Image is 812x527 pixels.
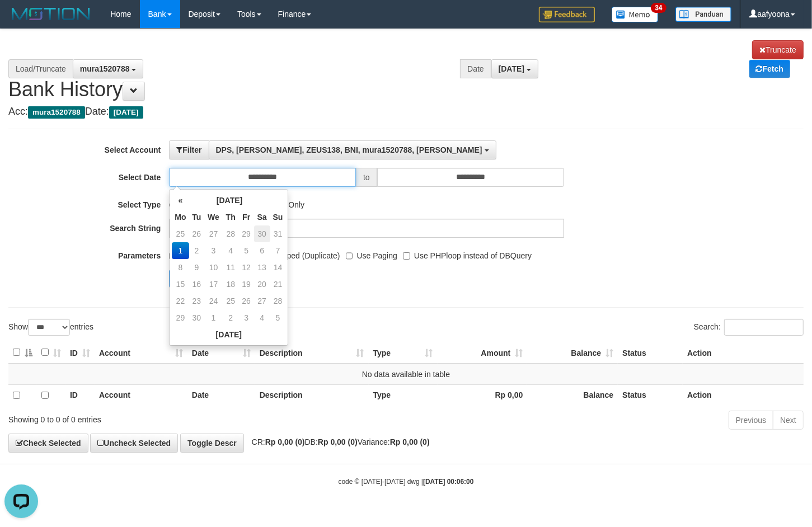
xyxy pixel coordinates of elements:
[204,309,223,326] td: 1
[8,40,804,101] h1: Bank History
[254,259,270,276] td: 13
[189,225,205,242] td: 26
[8,342,37,364] th: : activate to sort column descending
[8,6,93,22] img: MOTION_logo.png
[460,59,491,78] div: Date
[255,384,369,406] th: Description
[223,242,239,259] td: 4
[216,145,482,154] span: DPS, [PERSON_NAME], ZEUS138, BNI, mura1520788, [PERSON_NAME]
[189,192,270,209] th: [DATE]
[37,342,65,364] th: : activate to sort column ascending
[65,342,95,364] th: ID: activate to sort column ascending
[109,106,143,119] span: [DATE]
[223,209,239,225] th: Th
[675,7,731,22] img: panduan.png
[8,410,330,425] div: Showing 0 to 0 of 0 entries
[270,225,286,242] td: 31
[618,342,683,364] th: Status
[254,242,270,259] td: 6
[73,59,144,78] button: mura1520788
[80,64,130,73] span: mura1520788
[8,319,93,336] label: Show entries
[270,242,286,259] td: 7
[172,276,189,293] td: 15
[172,259,189,276] td: 8
[8,106,804,117] h4: Acc: Date:
[403,246,532,261] label: Use PHPloop instead of DBQuery
[729,411,773,430] a: Previous
[95,342,187,364] th: Account: activate to sort column ascending
[246,437,430,446] span: CR: DB: Variance:
[612,7,659,22] img: Button%20Memo.svg
[773,411,804,430] a: Next
[539,7,595,22] img: Feedback.jpg
[189,242,205,259] td: 2
[270,276,286,293] td: 21
[254,309,270,326] td: 4
[346,246,397,261] label: Use Paging
[239,209,254,225] th: Fr
[169,140,209,159] button: Filter
[239,309,254,326] td: 3
[694,319,804,336] label: Search:
[438,342,528,364] th: Amount: activate to sort column ascending
[172,209,189,225] th: Mo
[204,276,223,293] td: 17
[239,242,254,259] td: 5
[423,478,473,486] strong: [DATE] 00:06:00
[28,106,85,119] span: mura1520788
[499,64,524,73] span: [DATE]
[527,342,618,364] th: Balance: activate to sort column ascending
[618,384,683,406] th: Status
[8,59,73,78] div: Load/Truncate
[749,60,790,78] a: Fetch
[95,384,187,406] th: Account
[255,342,369,364] th: Description: activate to sort column ascending
[403,252,410,260] input: Use PHPloop instead of DBQuery
[369,342,438,364] th: Type: activate to sort column ascending
[172,192,189,209] th: «
[189,276,205,293] td: 16
[369,384,438,406] th: Type
[189,309,205,326] td: 30
[90,434,178,453] a: Uncheck Selected
[204,293,223,309] td: 24
[209,140,496,159] button: DPS, [PERSON_NAME], ZEUS138, BNI, mura1520788, [PERSON_NAME]
[223,276,239,293] td: 18
[189,293,205,309] td: 23
[254,225,270,242] td: 30
[254,209,270,225] th: Sa
[172,242,189,259] td: 1
[180,434,244,453] a: Toggle Descr
[8,364,804,385] td: No data available in table
[172,225,189,242] td: 25
[238,246,340,261] label: Show Skipped (Duplicate)
[239,276,254,293] td: 19
[65,384,95,406] th: ID
[204,259,223,276] td: 10
[270,259,286,276] td: 14
[270,309,286,326] td: 5
[318,437,358,446] strong: Rp 0,00 (0)
[187,384,255,406] th: Date
[239,225,254,242] td: 29
[254,276,270,293] td: 20
[752,40,804,59] a: Truncate
[223,225,239,242] td: 28
[683,384,804,406] th: Action
[270,293,286,309] td: 28
[172,309,189,326] td: 29
[390,437,430,446] strong: Rp 0,00 (0)
[8,434,88,453] a: Check Selected
[189,209,205,225] th: Tu
[172,326,285,343] th: [DATE]
[356,168,377,187] span: to
[265,437,305,446] strong: Rp 0,00 (0)
[724,319,804,336] input: Search:
[270,209,286,225] th: Su
[189,259,205,276] td: 9
[239,259,254,276] td: 12
[346,252,353,260] input: Use Paging
[683,342,804,364] th: Action
[223,259,239,276] td: 11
